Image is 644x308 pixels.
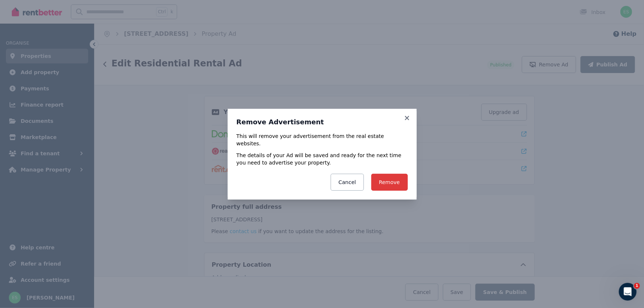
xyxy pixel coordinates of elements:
[634,283,640,289] span: 1
[331,174,364,191] button: Cancel
[237,152,408,166] p: The details of your Ad will be saved and ready for the next time you need to advertise your prope...
[619,283,637,301] iframe: Intercom live chat
[371,174,408,191] button: Remove
[237,118,408,127] h3: Remove Advertisement
[237,132,408,147] p: This will remove your advertisement from the real estate websites.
